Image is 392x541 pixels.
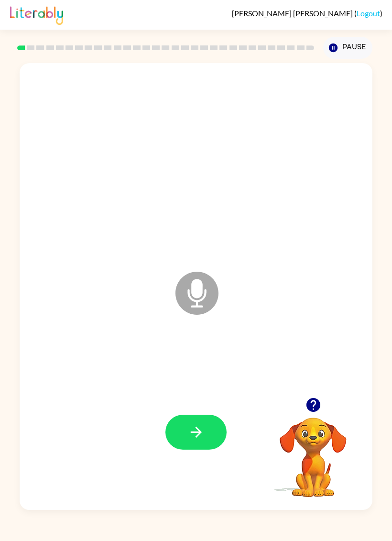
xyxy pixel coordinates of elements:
span: [PERSON_NAME] [PERSON_NAME] [232,9,354,18]
a: Logout [357,9,380,18]
img: Literably [10,4,63,25]
button: Pause [323,37,372,59]
div: ( ) [232,9,382,18]
video: Your browser must support playing .mp4 files to use Literably. Please try using another browser. [265,403,361,498]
